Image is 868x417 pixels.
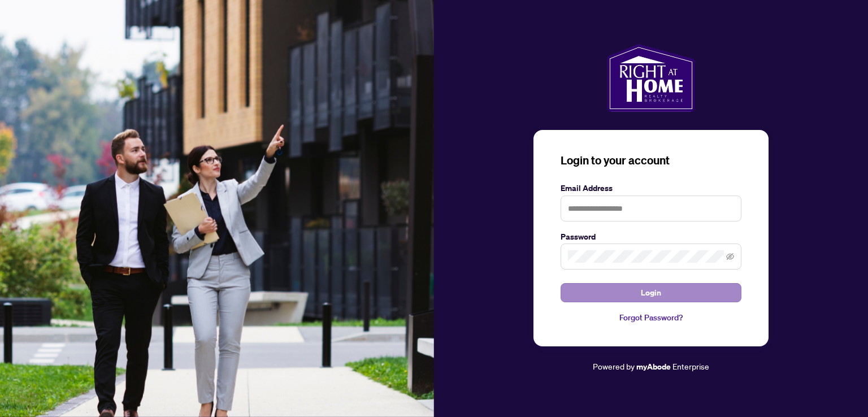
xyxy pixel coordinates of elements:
label: Password [561,231,741,243]
span: Powered by [593,361,635,371]
label: Email Address [561,182,741,194]
a: Forgot Password? [561,311,741,324]
span: Enterprise [672,361,709,371]
h3: Login to your account [561,153,741,168]
span: Login [641,284,661,302]
span: eye-invisible [726,253,734,260]
a: myAbode [636,360,671,373]
button: Login [561,283,741,302]
img: ma-logo [607,44,695,112]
